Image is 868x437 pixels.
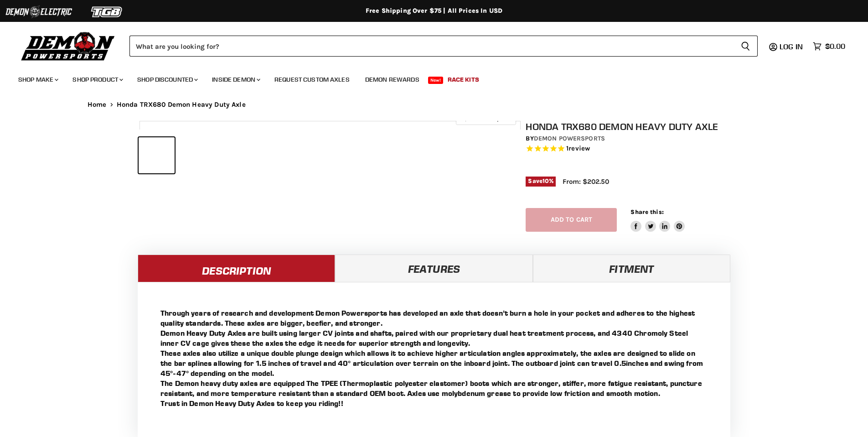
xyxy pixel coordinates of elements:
span: From: $202.50 [563,177,609,186]
span: New! [428,77,444,84]
a: Features [335,255,532,282]
input: Search [129,36,734,57]
span: Click to expand [460,115,511,122]
span: Honda TRX680 Demon Heavy Duty Axle [117,101,246,109]
button: IMAGE thumbnail [216,137,252,173]
button: IMAGE thumbnail [139,137,175,173]
a: Shop Discounted [130,70,203,89]
a: Home [88,101,107,109]
span: 10 [542,177,549,184]
span: Share this: [630,208,663,215]
form: Product [129,36,758,57]
span: Save % [526,177,556,187]
button: IMAGE thumbnail [177,137,213,173]
h1: Honda TRX680 Demon Heavy Duty Axle [526,121,734,132]
a: Race Kits [441,70,486,89]
nav: Breadcrumbs [69,101,799,109]
a: Demon Rewards [358,70,426,89]
span: Log in [780,42,803,51]
img: Demon Electric Logo 2 [5,3,73,21]
div: by [526,134,734,144]
a: Inside Demon [205,70,266,89]
a: Shop Make [11,70,64,89]
a: $0.00 [808,40,850,53]
p: Through years of research and development Demon Powersports has developed an axle that doesn’t bu... [160,308,708,408]
a: Request Custom Axles [268,70,356,89]
a: Shop Product [66,70,129,89]
a: Log in [775,42,808,51]
span: Rated 5.0 out of 5 stars 1 reviews [526,144,734,154]
div: Free Shipping Over $75 | All Prices In USD [69,7,799,15]
a: Description [138,255,335,282]
a: Demon Powersports [534,135,605,142]
ul: Main menu [11,67,843,89]
aside: Share this: [630,208,685,232]
img: Demon Powersports [18,30,118,62]
button: Search [734,36,758,57]
span: review [568,144,590,152]
span: $0.00 [825,42,845,51]
span: 1 reviews [566,144,590,152]
a: Fitment [533,255,730,282]
img: TGB Logo 2 [73,3,141,21]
